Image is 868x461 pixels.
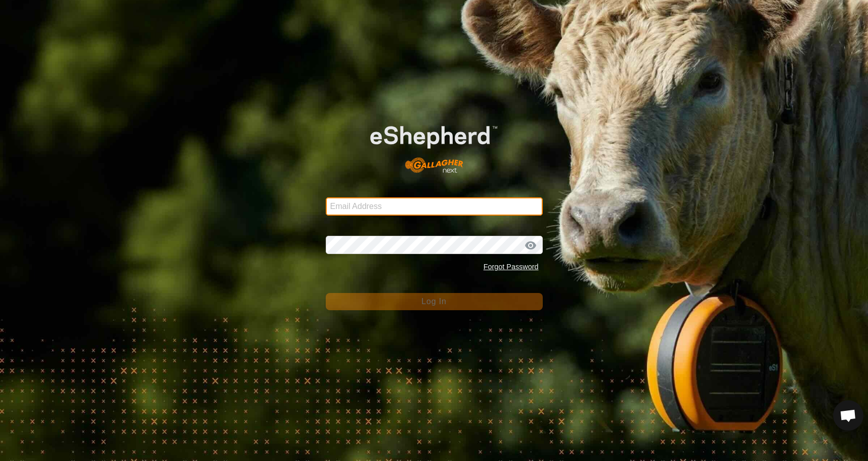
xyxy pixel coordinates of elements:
img: E-shepherd Logo [347,108,520,182]
input: Email Address [326,197,543,216]
a: Forgot Password [484,263,539,271]
span: Log In [421,297,446,306]
button: Log In [326,293,543,310]
a: Open chat [833,400,863,431]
